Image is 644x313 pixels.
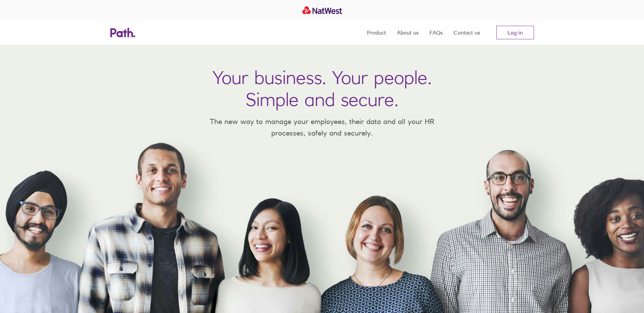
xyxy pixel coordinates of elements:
[213,66,432,110] h1: Your business. Your people. Simple and secure.
[367,20,386,45] a: Product
[429,20,443,45] a: FAQs
[454,20,480,45] a: Contact us
[496,26,534,39] a: Log in
[397,20,419,45] a: About us
[200,116,444,139] p: The new way to manage your employees, their data and all your HR processes, safely and securely.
